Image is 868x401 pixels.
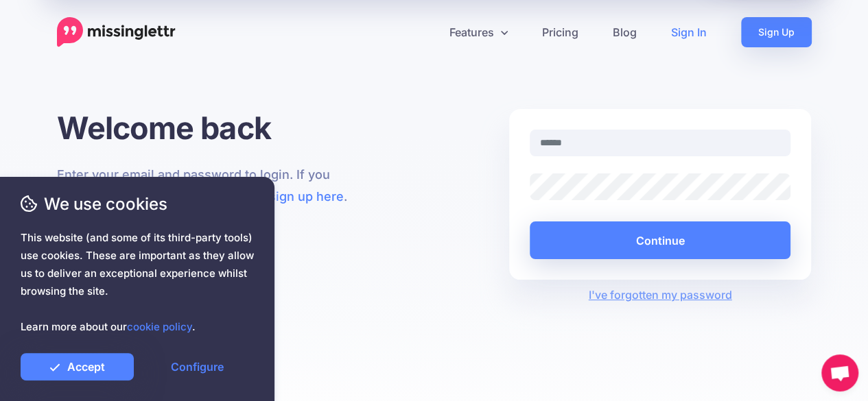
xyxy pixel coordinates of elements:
[21,229,254,336] span: This website (and some of its third-party tools) use cookies. These are important as they allow u...
[16,95,38,107] span: 16 px
[141,353,254,380] a: Configure
[589,288,732,302] a: I've forgotten my password
[654,17,724,47] a: Sign In
[741,17,812,47] a: Sign Up
[5,5,200,18] div: Outline
[525,17,596,47] a: Pricing
[5,83,47,95] label: Font Size
[57,164,360,208] p: Enter your email and password to login. If you don't have an account then you can .
[821,354,858,391] div: Open chat
[21,192,254,216] span: We use cookies
[269,189,344,204] a: sign up here
[5,43,200,58] h3: Style
[127,320,192,333] a: cookie policy
[530,221,791,259] button: Continue
[596,17,654,47] a: Blog
[21,353,134,380] a: Accept
[57,109,360,147] h1: Welcome back
[432,17,525,47] a: Features
[21,18,74,29] a: Back to Top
